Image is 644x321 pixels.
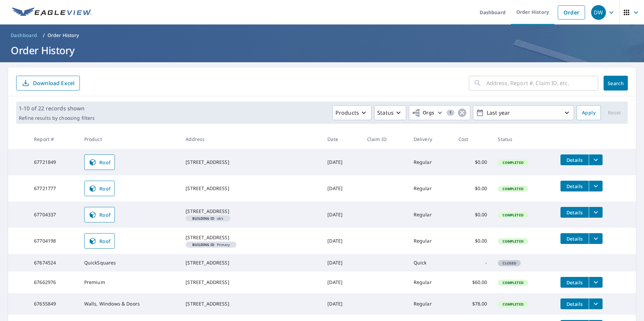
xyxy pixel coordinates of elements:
td: $78.00 [453,293,493,315]
td: 67655849 [29,293,79,315]
button: Orgs1 [409,105,470,120]
button: Status [374,105,406,120]
span: Details [565,209,585,216]
span: Details [565,183,585,189]
em: Building ID [192,243,214,246]
span: Completed [498,160,527,165]
h1: Order History [8,43,636,57]
button: Apply [577,105,601,120]
button: filesDropdownBtn-67662976 [589,277,603,288]
div: [STREET_ADDRESS] [186,185,317,192]
span: Completed [498,213,527,217]
button: Search [604,76,628,91]
td: [DATE] [322,228,362,254]
button: Products [332,105,372,120]
span: Roof [89,211,111,219]
span: Completed [498,280,527,285]
td: $0.00 [453,149,493,175]
td: Regular [408,202,453,228]
button: detailsBtn-67655849 [560,298,589,309]
th: Date [322,129,362,149]
p: Refine results by choosing filters [19,115,95,121]
td: Regular [408,175,453,202]
td: [DATE] [322,272,362,293]
span: Dashboard [11,32,37,39]
input: Address, Report #, Claim ID, etc. [486,74,598,93]
th: Address [180,129,322,149]
p: Last year [484,107,563,119]
td: 67721777 [29,175,79,202]
span: ob's [188,217,227,220]
span: Primary [188,243,234,246]
div: [STREET_ADDRESS] [186,259,317,266]
div: [STREET_ADDRESS] [186,279,317,286]
th: Status [492,129,555,149]
span: Details [565,279,585,286]
span: Apply [582,109,595,117]
div: [STREET_ADDRESS] [186,159,317,166]
button: Last year [473,105,574,120]
td: 67662976 [29,272,79,293]
button: detailsBtn-67704337 [560,207,589,218]
span: Details [565,157,585,163]
span: Details [565,236,585,242]
a: Roof [84,181,115,196]
td: 67674524 [29,254,79,272]
em: Building ID [192,217,214,220]
td: [DATE] [322,293,362,315]
td: [DATE] [322,254,362,272]
div: [STREET_ADDRESS] [186,300,317,307]
li: / [43,31,45,39]
span: Completed [498,186,527,191]
button: Download Excel [16,76,80,91]
td: Premium [79,272,181,293]
div: [STREET_ADDRESS] [186,234,317,241]
th: Claim ID [362,129,408,149]
span: Closed [498,261,520,265]
td: [DATE] [322,149,362,175]
td: Regular [408,272,453,293]
button: filesDropdownBtn-67704198 [589,233,603,244]
p: 1-10 of 22 records shown [19,104,95,112]
p: Order History [47,32,79,39]
td: Walls, Windows & Doors [79,293,181,315]
div: DW [591,5,606,20]
td: $0.00 [453,228,493,254]
span: Search [609,80,622,86]
td: [DATE] [322,202,362,228]
div: [STREET_ADDRESS] [186,208,317,215]
button: filesDropdownBtn-67721849 [589,154,603,165]
a: Roof [84,154,115,170]
td: $0.00 [453,175,493,202]
td: Regular [408,293,453,315]
button: detailsBtn-67704198 [560,233,589,244]
td: 67704198 [29,228,79,254]
td: 67721849 [29,149,79,175]
td: Regular [408,149,453,175]
td: [DATE] [322,175,362,202]
th: Report # [29,129,79,149]
td: $60.00 [453,272,493,293]
th: Product [79,129,181,149]
td: $0.00 [453,202,493,228]
span: Orgs [412,109,434,117]
span: 1 [447,110,454,115]
td: Regular [408,228,453,254]
span: Roof [89,184,111,192]
button: detailsBtn-67721849 [560,154,589,165]
nav: breadcrumb [8,30,636,41]
p: Products [335,109,359,117]
td: Quick [408,254,453,272]
p: Status [377,109,394,117]
a: Roof [84,233,115,249]
button: detailsBtn-67662976 [560,277,589,288]
button: filesDropdownBtn-67704337 [589,207,603,218]
button: filesDropdownBtn-67721777 [589,181,603,191]
p: Download Excel [33,79,74,87]
th: Delivery [408,129,453,149]
td: QuickSquares [79,254,181,272]
span: Details [565,301,585,307]
button: detailsBtn-67721777 [560,181,589,191]
span: Roof [89,158,111,166]
img: EV Logo [12,7,92,17]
